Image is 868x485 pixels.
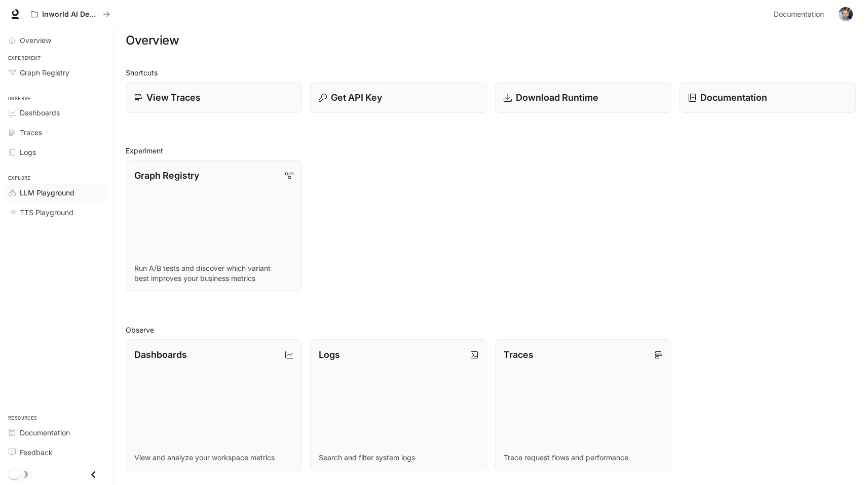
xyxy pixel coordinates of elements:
[319,348,340,361] p: Logs
[26,4,115,24] button: All workspaces
[126,145,856,156] h2: Experiment
[700,91,767,104] p: Documentation
[126,82,302,113] a: View Traces
[134,263,293,284] p: Run A/B tests and discover which variant best improves your business metrics
[20,107,60,118] span: Dashboards
[82,464,105,485] button: Close drawer
[4,124,109,141] a: Traces
[495,339,671,471] a: TracesTrace request flows and performance
[20,127,42,138] span: Traces
[770,4,832,24] a: Documentation
[126,160,302,292] a: Graph RegistryRun A/B tests and discover which variant best improves your business metrics
[4,143,109,161] a: Logs
[20,67,69,78] span: Graph Registry
[4,204,109,221] a: TTS Playground
[126,67,856,78] h2: Shortcuts
[126,30,179,51] h1: Overview
[504,348,534,361] p: Traces
[20,35,51,46] span: Overview
[836,4,856,24] button: User avatar
[4,443,109,461] a: Feedback
[504,453,663,463] p: Trace request flows and performance
[516,91,598,104] p: Download Runtime
[319,453,478,463] p: Search and filter system logs
[680,82,856,113] a: Documentation
[20,447,53,458] span: Feedback
[20,427,70,438] span: Documentation
[134,348,187,361] p: Dashboards
[4,64,109,82] a: Graph Registry
[146,91,201,104] p: View Traces
[4,184,109,201] a: LLM Playground
[331,91,382,104] p: Get API Key
[495,82,671,113] a: Download Runtime
[134,169,199,182] p: Graph Registry
[4,424,109,441] a: Documentation
[134,453,293,463] p: View and analyze your workspace metrics
[126,339,302,471] a: DashboardsView and analyze your workspace metrics
[42,10,99,19] p: Inworld AI Demos
[774,8,824,21] span: Documentation
[4,104,109,122] a: Dashboards
[20,207,73,218] span: TTS Playground
[126,325,856,335] h2: Observe
[310,82,486,113] button: Get API Key
[4,31,109,49] a: Overview
[20,147,36,157] span: Logs
[839,7,853,21] img: User avatar
[310,339,486,471] a: LogsSearch and filter system logs
[9,468,19,479] span: Dark mode toggle
[20,187,74,198] span: LLM Playground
